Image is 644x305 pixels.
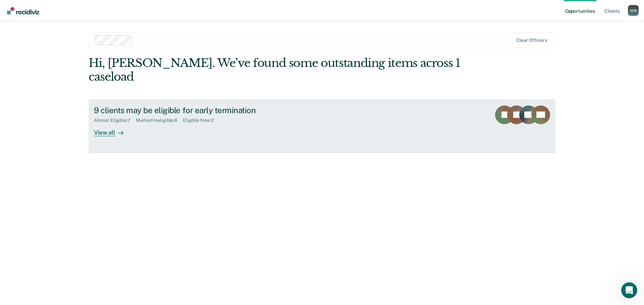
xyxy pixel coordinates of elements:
[516,37,547,43] div: Clear officers
[94,105,329,115] div: 9 clients may be eligible for early termination
[94,123,131,136] div: View all
[621,282,637,298] iframe: Intercom live chat
[628,5,639,16] div: W M
[7,7,39,14] img: Recidiviz
[183,118,219,123] div: Eligible Now : 2
[628,5,639,16] button: Profile dropdown button
[89,56,462,84] div: Hi, [PERSON_NAME]. We’ve found some outstanding items across 1 caseload
[94,118,136,123] div: Almost Eligible : 7
[89,100,555,153] a: 9 clients may be eligible for early terminationAlmost Eligible:7Marked Ineligible:6Eligible Now:2...
[136,118,183,123] div: Marked Ineligible : 6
